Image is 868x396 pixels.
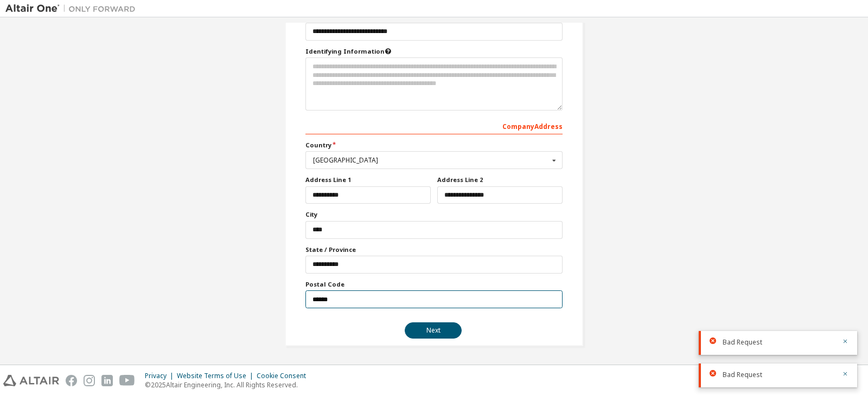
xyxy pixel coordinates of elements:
[437,176,563,184] label: Address Line 2
[3,375,59,386] img: altair_logo.svg
[66,375,77,386] img: facebook.svg
[101,375,113,386] img: linkedin.svg
[405,322,462,339] button: Next
[119,375,135,386] img: youtube.svg
[723,338,762,347] span: Bad Request
[723,371,762,379] span: Bad Request
[305,117,563,134] div: Company Address
[313,157,549,164] div: [GEOGRAPHIC_DATA]
[145,380,312,389] p: © 2025 Altair Engineering, Inc. All Rights Reserved.
[257,372,312,380] div: Cookie Consent
[305,280,563,289] label: Postal Code
[305,245,563,254] label: State / Province
[305,141,563,150] label: Country
[305,210,563,219] label: City
[305,47,563,56] label: Please provide any information that will help our support team identify your company. Email and n...
[145,372,177,380] div: Privacy
[84,375,95,386] img: instagram.svg
[5,3,141,14] img: Altair One
[177,372,257,380] div: Website Terms of Use
[305,176,431,184] label: Address Line 1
